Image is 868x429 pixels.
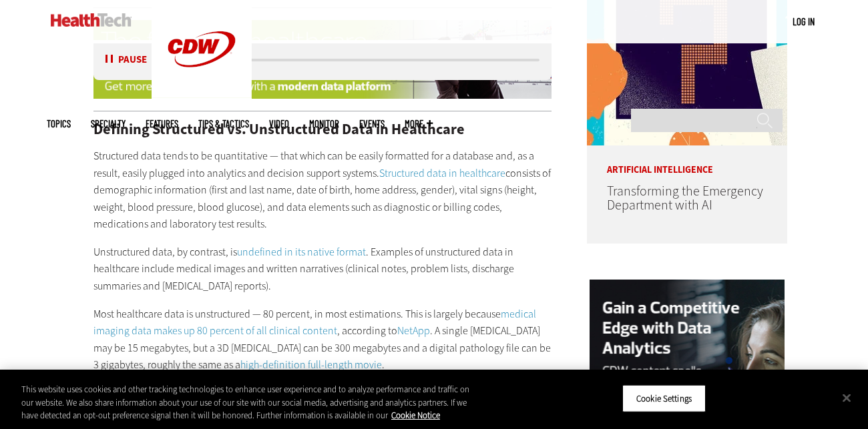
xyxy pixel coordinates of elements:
a: MonITor [309,119,339,129]
p: Structured data tends to be quantitative — that which can be easily formatted for a database and,... [93,147,552,233]
button: Close [832,383,861,412]
a: Features [146,119,178,129]
img: Home [51,13,132,27]
p: Artificial Intelligence [587,145,787,175]
a: undefined in its native format [237,245,366,259]
a: NetApp [397,324,430,338]
div: This website uses cookies and other tracking technologies to enhance user experience and to analy... [21,383,477,422]
a: Transforming the Emergency Department with AI [607,182,763,214]
a: Video [269,119,289,129]
a: Structured data in healthcare [379,166,505,180]
span: Topics [47,119,71,129]
p: Unstructured data, by contrast, is . Examples of unstructured data in healthcare include medical ... [93,244,552,295]
span: More [405,119,433,129]
div: User menu [793,15,815,29]
a: high-definition full-length movie [240,358,382,372]
span: Specialty [91,119,126,129]
a: Log in [793,15,815,27]
button: Cookie Settings [622,384,706,412]
p: Most healthcare data is unstructured — 80 percent, in most estimations. This is largely because ,... [93,306,552,374]
a: Events [359,119,385,129]
a: Tips & Tactics [198,119,249,129]
a: More information about your privacy [391,410,440,421]
a: CDW [152,88,252,102]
